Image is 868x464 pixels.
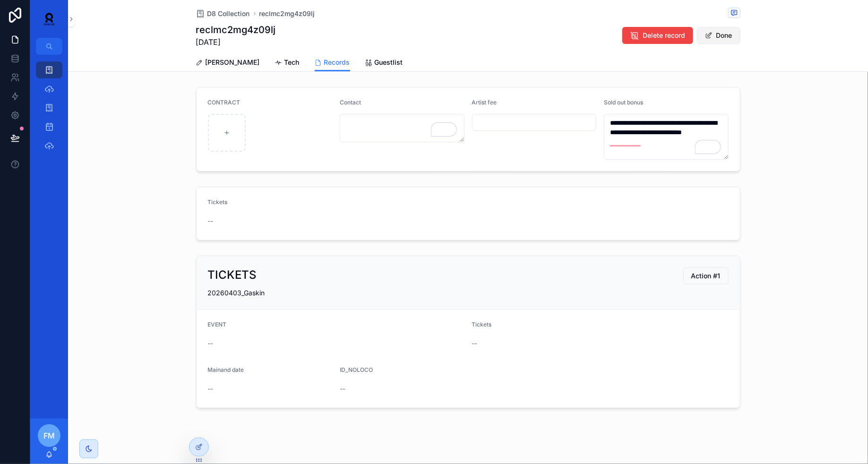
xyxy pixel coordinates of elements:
[196,54,260,73] a: [PERSON_NAME]
[375,58,403,67] span: Guestlist
[622,27,693,44] button: Delete record
[340,384,345,394] span: --
[208,321,227,328] span: EVENT
[208,339,214,348] span: --
[43,430,55,441] span: FM
[208,384,214,394] span: --
[208,198,228,206] span: Tickets
[206,58,260,67] span: [PERSON_NAME]
[340,114,464,142] textarea: To enrich screen reader interactions, please activate Accessibility in Grammarly extension settings
[38,11,60,26] img: App logo
[643,31,686,40] span: Delete record
[691,271,721,281] span: Action #1
[604,114,729,160] textarea: To enrich screen reader interactions, please activate Accessibility in Grammarly extension settings
[284,58,300,67] span: Tech
[365,54,403,73] a: Guestlist
[196,36,276,48] span: [DATE]
[208,99,241,106] span: CONTRACT
[472,321,492,328] span: Tickets
[604,99,643,106] span: Sold out bonus
[472,99,497,106] span: Artist fee
[340,366,373,373] span: ID_NOLOCO
[259,9,315,18] a: reclmc2mg4z09lj
[196,23,276,36] h1: reclmc2mg4z09lj
[340,99,361,106] span: Contact
[315,54,350,72] a: Records
[324,58,350,67] span: Records
[196,9,250,18] a: D8 Collection
[208,366,244,373] span: Mainand date
[207,9,250,18] span: D8 Collection
[30,55,68,166] div: scrollable content
[208,289,265,297] span: 20260403_Gaskin
[697,27,740,44] button: Done
[208,267,257,283] h2: TICKETS
[683,267,729,284] button: Action #1
[275,54,300,73] a: Tech
[208,216,214,226] span: --
[472,339,478,348] span: --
